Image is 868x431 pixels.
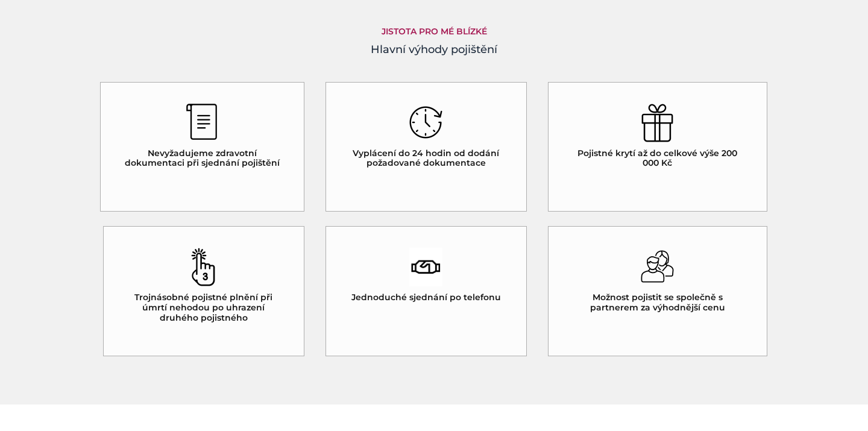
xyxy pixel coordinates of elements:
[99,27,769,37] h5: JISTOTA PRO MÉ BLÍZKÉ
[641,104,674,142] img: ikona dárku
[99,42,769,58] h4: Hlavní výhody pojištění
[186,104,219,142] img: ikona dokumentu
[187,248,220,286] img: ikona čísla 3 na dvoustránce
[351,292,501,303] h5: Jednoduché sjednání po telefonu
[122,148,283,169] h5: Nevyžadujeme zdravotní dokumentaci při sjednání pojištění
[570,292,746,313] h5: Možnost pojistit se společně s partnerem za výhodnější cenu
[347,148,505,169] h5: Vyplácení do 24 hodin od dodání požadované dokumentace
[409,104,442,142] img: ikona hodin
[641,248,674,286] img: ikona zamilovaného páru
[125,292,283,322] h5: Trojnásobné pojistné plnění při úmrtí nehodou po uhrazení druhého pojistného
[570,148,746,169] h5: Pojistné krytí až do celkové výše 200 000 Kč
